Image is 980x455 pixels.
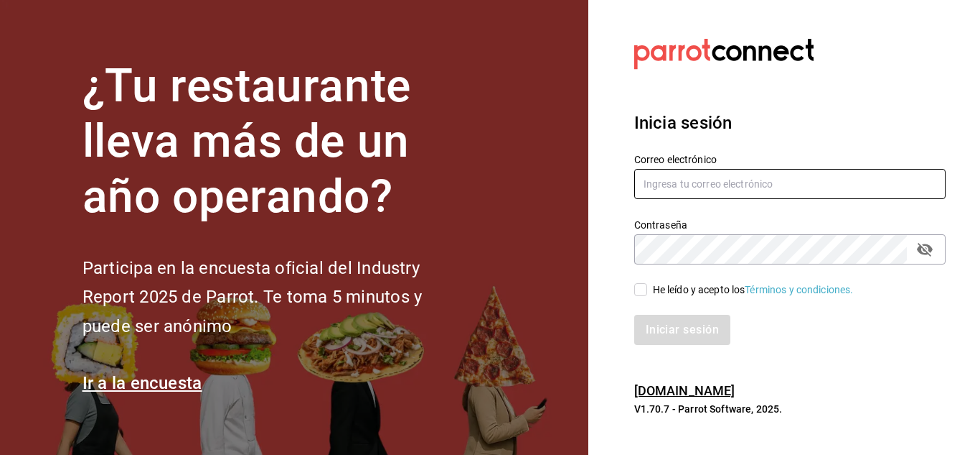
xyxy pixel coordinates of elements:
[634,383,735,398] a: [DOMAIN_NAME]
[634,110,946,136] h3: Inicia sesión
[83,254,470,341] h2: Participa en la encuesta oficial del Industry Report 2025 de Parrot. Te toma 5 minutos y puede se...
[634,169,946,199] input: Ingresa tu correo electrónico
[634,402,946,416] p: V1.70.7 - Parrot Software, 2025.
[653,282,854,298] div: He leído y acepto los
[83,59,470,224] h1: ¿Tu restaurante lleva más de un año operando?
[83,373,202,393] a: Ir a la encuesta
[634,220,946,230] label: Contraseña
[634,155,946,165] label: Correo electrónico
[913,237,937,262] button: passwordField
[745,284,853,295] a: Términos y condiciones.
